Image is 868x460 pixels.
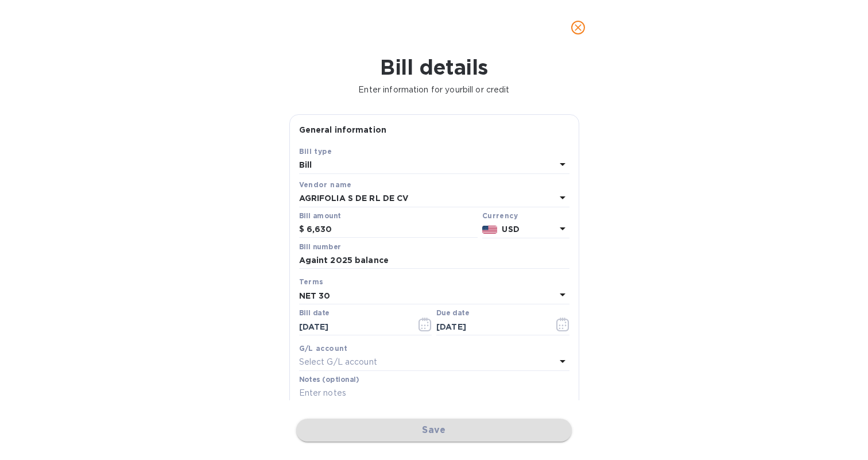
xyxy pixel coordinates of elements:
input: Enter notes [299,385,569,402]
button: close [564,14,592,41]
input: Select date [299,318,408,335]
b: Bill [299,160,312,169]
p: Enter information for your bill or credit [9,84,859,96]
b: USD [502,225,519,234]
b: G/L account [299,344,348,353]
div: $ [299,221,307,238]
label: Notes (optional) [299,376,359,383]
label: Due date [436,310,469,317]
b: NET 30 [299,291,331,300]
b: Vendor name [299,180,352,189]
b: Currency [482,211,518,220]
b: General information [299,125,387,134]
b: Terms [299,277,324,286]
input: Enter bill number [299,252,569,269]
label: Bill date [299,310,330,317]
img: USD [482,226,498,234]
input: $ Enter bill amount [307,221,478,238]
p: Select G/L account [299,356,377,368]
input: Due date [436,318,545,335]
b: Bill type [299,147,332,156]
h1: Bill details [9,55,859,79]
label: Bill number [299,243,340,250]
b: AGRIFOLIA S DE RL DE CV [299,194,409,203]
label: Bill amount [299,212,340,219]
